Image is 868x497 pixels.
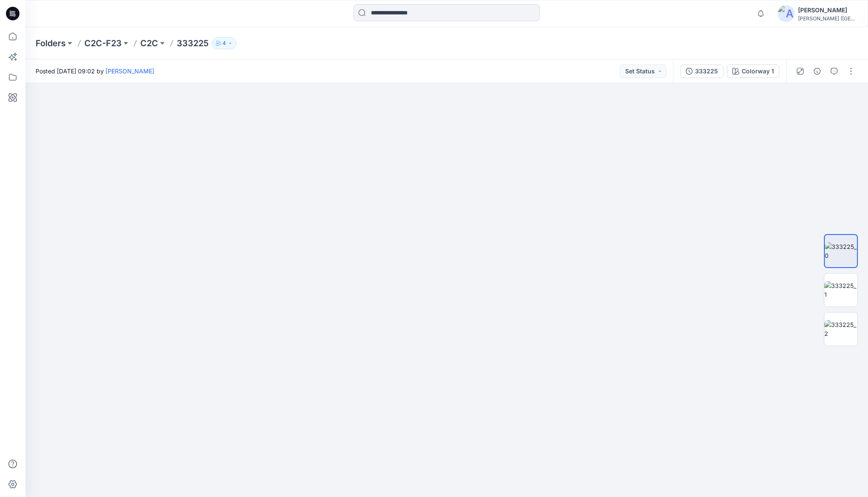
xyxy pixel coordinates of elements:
[212,37,236,49] button: 4
[106,67,154,75] a: [PERSON_NAME]
[824,281,857,299] img: 333225_1
[140,37,158,49] a: C2C
[680,64,723,78] button: 333225
[36,37,66,49] a: Folders
[223,39,226,48] p: 4
[84,37,122,49] a: C2C-F23
[778,5,795,22] img: avatar
[36,67,154,75] span: Posted [DATE] 09:02 by
[810,64,824,78] button: Details
[825,242,857,260] img: 333225_0
[727,64,779,78] button: Colorway 1
[177,37,209,49] p: 333225
[742,67,774,76] div: Colorway 1
[824,320,857,338] img: 333225_2
[695,67,718,76] div: 333225
[798,15,857,22] div: [PERSON_NAME] ([GEOGRAPHIC_DATA]) Exp...
[798,5,857,15] div: [PERSON_NAME]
